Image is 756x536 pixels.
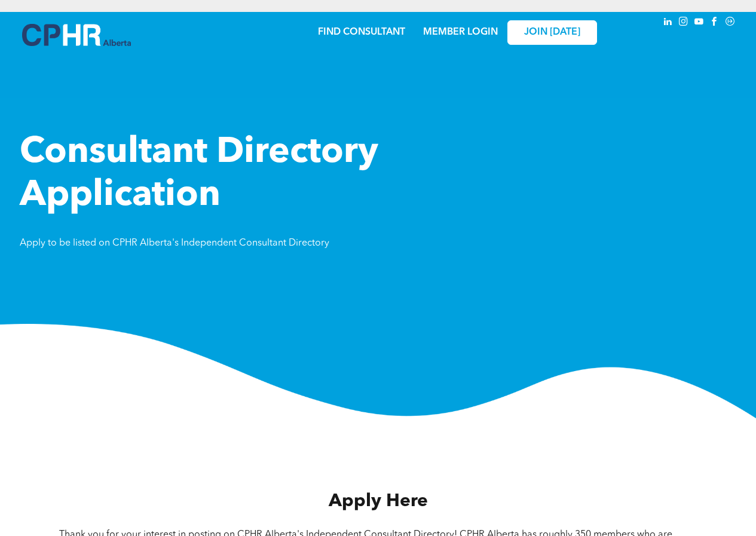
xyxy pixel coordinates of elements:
[524,27,580,38] span: JOIN [DATE]
[20,238,329,248] span: Apply to be listed on CPHR Alberta's Independent Consultant Directory
[677,15,690,31] a: instagram
[423,27,498,37] a: MEMBER LOGIN
[318,27,405,37] a: FIND CONSULTANT
[22,24,131,46] img: A blue and white logo for cp alberta
[329,492,428,510] span: Apply Here
[662,15,675,31] a: linkedin
[724,15,737,31] a: Social network
[20,135,378,214] span: Consultant Directory Application
[507,20,597,45] a: JOIN [DATE]
[693,15,706,31] a: youtube
[708,15,721,31] a: facebook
